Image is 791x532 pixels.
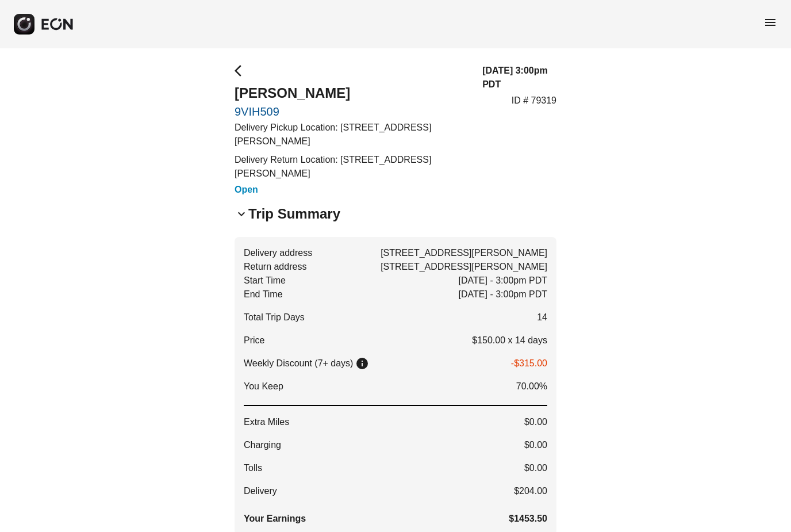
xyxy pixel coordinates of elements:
span: [DATE] - 3:00pm PDT [459,288,547,301]
p: Price [244,334,264,347]
span: $0.00 [524,438,547,452]
span: Tolls [244,461,262,475]
p: $150.00 x 14 days [472,334,547,347]
span: Delivery address [244,246,312,260]
span: menu [763,16,777,29]
h2: Trip Summary [248,205,340,223]
span: $1453.50 [509,512,547,526]
span: You Keep [244,380,283,393]
h3: Open [235,183,469,197]
h3: [DATE] 3:00pm PDT [482,64,556,91]
span: [STREET_ADDRESS][PERSON_NAME] [381,260,547,274]
span: Charging [244,438,281,452]
span: keyboard_arrow_down [235,207,248,221]
p: Weekly Discount (7+ days) [244,357,353,370]
span: info [355,357,369,370]
a: 9VIH509 [235,105,469,118]
span: 70.00% [516,380,547,393]
p: Delivery Pickup Location: [STREET_ADDRESS][PERSON_NAME] [235,121,469,148]
span: [DATE] - 3:00pm PDT [459,274,547,288]
span: Delivery [244,484,277,498]
span: $0.00 [524,461,547,475]
span: arrow_back_ios [235,64,248,78]
span: $0.00 [524,415,547,429]
span: 14 [537,311,547,324]
span: Your Earnings [244,512,306,526]
p: Delivery Return Location: [STREET_ADDRESS][PERSON_NAME] [235,153,469,181]
h2: [PERSON_NAME] [235,84,469,102]
span: Start Time [244,274,286,288]
span: Return address [244,260,306,274]
p: ID # 79319 [512,94,556,108]
span: Extra Miles [244,415,289,429]
span: End Time [244,288,283,301]
span: Total Trip Days [244,311,305,324]
span: $204.00 [514,484,547,498]
p: -$315.00 [511,357,547,370]
span: [STREET_ADDRESS][PERSON_NAME] [381,246,547,260]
